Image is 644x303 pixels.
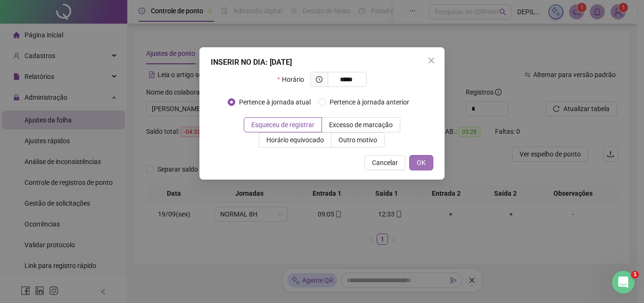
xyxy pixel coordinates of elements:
[329,121,393,129] span: Excesso de marcação
[409,155,433,170] button: OK
[235,97,314,107] span: Pertence à jornada atual
[428,57,435,64] span: close
[364,155,405,170] button: Cancelar
[417,157,426,168] span: OK
[612,271,635,294] iframe: Intercom live chat
[266,136,324,144] span: Horário equivocado
[631,271,639,278] span: 1
[372,157,398,168] span: Cancelar
[211,57,433,68] div: INSERIR NO DIA : [DATE]
[277,72,310,87] label: Horário
[424,53,439,68] button: Close
[326,97,413,107] span: Pertence à jornada anterior
[251,121,314,129] span: Esqueceu de registrar
[316,76,322,83] span: clock-circle
[339,136,377,144] span: Outro motivo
